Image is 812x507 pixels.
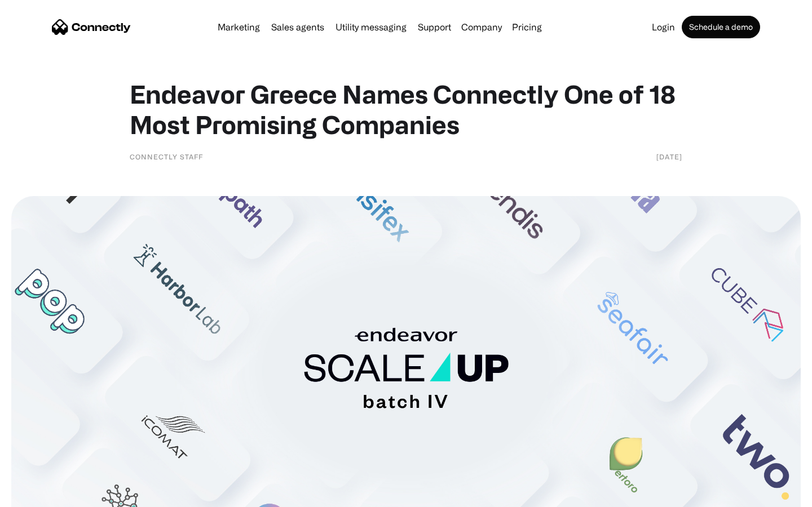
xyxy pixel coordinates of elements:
[11,487,68,503] aside: Language selected: English
[213,23,264,32] a: Marketing
[682,16,760,38] a: Schedule a demo
[413,23,456,32] a: Support
[331,23,411,32] a: Utility messaging
[647,23,679,32] a: Login
[461,19,502,35] div: Company
[267,23,329,32] a: Sales agents
[23,487,68,503] ul: Language list
[507,23,546,32] a: Pricing
[130,151,203,162] div: Connectly Staff
[656,151,682,162] div: [DATE]
[130,79,682,140] h1: Endeavor Greece Names Connectly One of 18 Most Promising Companies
